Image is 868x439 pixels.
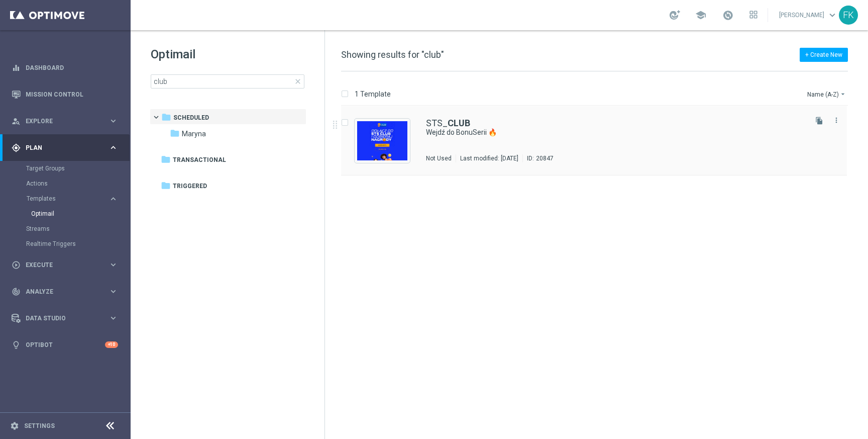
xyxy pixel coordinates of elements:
[170,128,180,138] i: folder
[173,182,207,191] span: Triggered
[12,287,108,296] div: Analyze
[26,240,104,248] a: Realtime Triggers
[813,114,826,127] button: file_copy
[27,196,108,202] div: Templates
[182,129,206,138] span: Maryna
[815,117,823,125] i: file_copy
[11,314,119,322] button: Data Studio keyboard_arrow_right
[26,236,130,251] div: Realtime Triggers
[806,88,848,100] button: Name (A-Z)arrow_drop_down
[108,313,118,323] i: keyboard_arrow_right
[151,46,304,62] h1: Optimail
[11,64,119,72] button: equalizer Dashboard
[108,287,118,296] i: keyboard_arrow_right
[11,117,119,125] button: person_search Explore keyboard_arrow_right
[151,74,304,89] input: Search Template
[11,91,119,99] button: Mission Control
[26,54,118,81] a: Dashboard
[26,191,130,221] div: Templates
[12,287,21,296] i: track_changes
[11,288,119,296] button: track_changes Analyze keyboard_arrow_right
[26,118,108,124] span: Explore
[26,161,130,176] div: Target Groups
[26,262,108,268] span: Execute
[173,155,226,164] span: Transactional
[26,176,130,191] div: Actions
[11,341,119,349] button: lightbulb Optibot +10
[26,289,108,295] span: Analyze
[800,48,848,62] button: + Create New
[12,260,21,270] i: play_circle_outline
[26,164,104,172] a: Target Groups
[12,117,21,126] i: person_search
[341,49,444,60] span: Showing results for "club"
[12,117,108,126] div: Explore
[12,340,21,349] i: lightbulb
[12,314,108,323] div: Data Studio
[522,154,554,162] div: ID:
[26,180,104,188] a: Actions
[26,145,108,151] span: Plan
[108,194,118,204] i: keyboard_arrow_right
[31,206,130,221] div: Optimail
[695,10,706,21] span: school
[12,63,21,72] i: equalizer
[426,154,452,162] div: Not Used
[11,144,119,152] button: gps_fixed Plan keyboard_arrow_right
[10,421,19,430] i: settings
[12,81,118,108] div: Mission Control
[12,331,118,358] div: Optibot
[26,195,119,203] button: Templates keyboard_arrow_right
[426,128,782,137] a: Wejdź do BonuSerii 🔥
[12,260,108,270] div: Execute
[357,121,407,160] img: 20847.jpeg
[536,154,554,162] div: 20847
[355,90,391,99] p: 1 Template
[294,77,302,85] span: close
[456,154,522,162] div: Last modified: [DATE]
[426,128,805,137] div: Wejdź do BonuSerii 🔥
[331,106,866,175] div: Press SPACE to select this row.
[26,81,118,108] a: Mission Control
[831,114,841,126] button: more_vert
[108,116,118,126] i: keyboard_arrow_right
[448,118,470,128] b: CLUB
[161,112,171,122] i: folder
[26,315,108,321] span: Data Studio
[26,331,105,358] a: Optibot
[26,221,130,236] div: Streams
[161,154,171,164] i: folder
[108,143,118,152] i: keyboard_arrow_right
[827,10,838,21] span: keyboard_arrow_down
[839,90,847,98] i: arrow_drop_down
[27,196,98,202] span: Templates
[26,225,104,233] a: Streams
[12,54,118,81] div: Dashboard
[24,423,55,429] a: Settings
[778,8,839,23] a: [PERSON_NAME]keyboard_arrow_down
[426,119,470,128] a: STS_CLUB
[105,341,118,348] div: +10
[839,6,858,25] div: FK
[832,116,840,124] i: more_vert
[12,143,21,152] i: gps_fixed
[11,261,119,269] button: play_circle_outline Execute keyboard_arrow_right
[108,260,118,270] i: keyboard_arrow_right
[12,143,108,152] div: Plan
[31,210,104,218] a: Optimail
[173,113,209,122] span: Scheduled
[161,181,171,191] i: folder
